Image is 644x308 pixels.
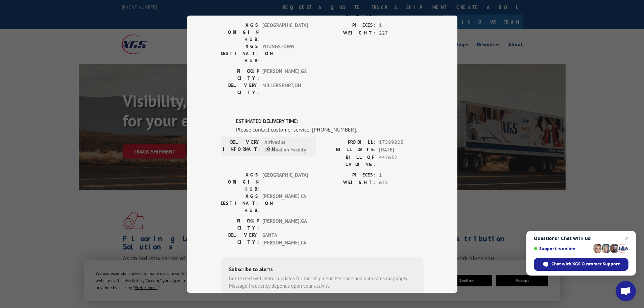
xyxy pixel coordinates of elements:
[221,82,259,96] label: DELIVERY CITY:
[221,231,259,246] label: DELIVERY CITY:
[236,118,424,125] label: ESTIMATED DELIVERY TIME:
[221,192,259,214] label: XGS DESTINATION HUB:
[322,29,376,37] label: WEIGHT:
[534,236,628,241] span: Questions? Chat with us!
[534,246,591,251] span: Support is online
[262,231,308,246] span: SANTA [PERSON_NAME] , CA
[322,179,376,187] label: WEIGHT:
[262,43,308,64] span: YOUNGSTOWN
[322,171,376,179] label: PIECES:
[616,281,636,301] a: Open chat
[262,82,308,96] span: MILLERSPORT , OH
[379,153,424,168] span: 442632
[262,68,308,82] span: [PERSON_NAME] , GA
[262,22,308,43] span: [GEOGRAPHIC_DATA]
[379,4,424,18] span: 442632
[379,146,424,154] span: [DATE]
[551,261,620,267] span: Chat with XGS Customer Support
[264,138,310,153] span: Arrived at Destination Facility
[379,171,424,179] span: 1
[229,275,415,290] div: Get texted with status updates for this shipment. Message and data rates may apply. Message frequ...
[221,217,259,231] label: PICKUP CITY:
[236,125,424,133] div: Please contact customer service: [PHONE_NUMBER].
[322,146,376,154] label: BILL DATE:
[262,217,308,231] span: [PERSON_NAME] , GA
[379,179,424,187] span: 625
[221,171,259,192] label: XGS ORIGIN HUB:
[322,4,376,18] label: BILL OF LADING:
[379,138,424,146] span: 17589823
[262,192,308,214] span: [PERSON_NAME] CA
[221,22,259,43] label: XGS ORIGIN HUB:
[262,171,308,192] span: [GEOGRAPHIC_DATA]
[379,22,424,29] span: 1
[322,153,376,168] label: BILL OF LADING:
[229,265,415,275] div: Subscribe to alerts
[221,43,259,64] label: XGS DESTINATION HUB:
[322,22,376,29] label: PIECES:
[223,138,261,153] label: DELIVERY INFORMATION:
[322,138,376,146] label: PROBILL:
[534,258,628,271] span: Chat with XGS Customer Support
[379,29,424,37] span: 227
[221,68,259,82] label: PICKUP CITY:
